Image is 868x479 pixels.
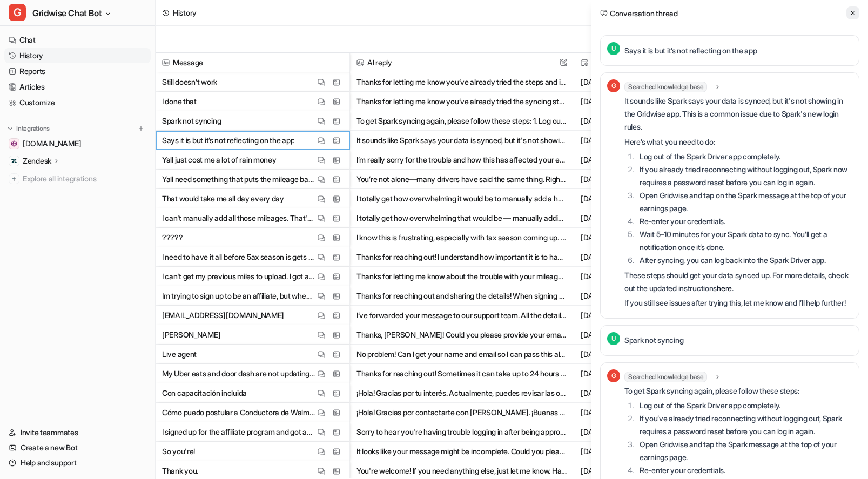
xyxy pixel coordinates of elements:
a: Help and support [4,455,151,470]
button: No problem! Can I get your name and email so I can pass this along to our support team? [356,345,567,364]
button: I totally get how overwhelming it would be to manually add a huge amount of miles—no one wants to... [356,189,567,208]
li: Re-enter your credentials. [636,464,852,477]
button: It sounds like Spark says your data is synced, but it's not showing in the Gridwise app. This is ... [356,131,567,150]
img: menu_add.svg [137,125,145,132]
p: If you still see issues after trying this, let me know and I’ll help further! [624,296,852,309]
span: [DATE] 6:14AM [578,403,667,422]
p: Zendesk [23,156,51,166]
p: [EMAIL_ADDRESS][DOMAIN_NAME] [162,306,284,325]
span: Message [160,53,345,72]
span: [DATE] 3:17PM [578,189,667,208]
span: U [607,42,620,55]
button: Thanks for reaching out and sharing the details! When signing up as an affiliate and connecting F... [356,286,567,306]
span: Searched knowledge base [624,82,707,92]
p: Spark not syncing [162,111,221,131]
p: I can't manually add all those mileages. That's ridiculous amount of miles [162,208,315,228]
li: After syncing, you can log back into the Spark Driver app. [636,254,852,267]
span: G [9,4,26,21]
img: expand menu [6,125,14,132]
a: gridwise.io[DOMAIN_NAME] [4,136,151,151]
span: [DATE] 3:54PM [578,131,667,150]
span: Searched knowledge base [624,372,707,382]
span: [DATE] 3:17PM [578,208,667,228]
span: AI reply [354,53,569,72]
span: [DATE] 3:42AM [578,422,667,442]
button: I totally get how overwhelming that would be — manually adding a huge amount of mileage isn’t pra... [356,208,567,228]
button: Thanks for reaching out! Sometimes it can take up to 24 hours for earnings from Uber Eats and Doo... [356,364,567,383]
img: gridwise.io [11,140,17,147]
button: Thanks for letting me know you’ve already tried the syncing steps. If you’ve: - Logged out of the... [356,92,567,111]
a: Articles [4,79,151,95]
li: Open Gridwise and tap on the Spark message at the top of your earnings page. [636,189,852,215]
p: I done that [162,92,197,111]
p: I need to have it all before 5ax season is gets here [162,247,315,267]
span: [DATE] 11:58PM [578,442,667,461]
button: It looks like your message might be incomplete. Could you please clarify what you meant? I’m here... [356,442,567,461]
span: [DATE] 3:15PM [578,267,667,286]
span: G [607,369,620,382]
span: G [607,79,620,92]
p: Says it is but it’s not reflecting on the app [624,44,757,57]
p: So you're! [162,442,195,461]
div: History [173,7,197,18]
span: [DATE] 9:33AM [578,306,667,325]
p: [PERSON_NAME] [162,325,220,345]
p: That would take me all day every day [162,189,284,208]
button: ¡Hola! Gracias por contactarte con [PERSON_NAME]. ¡Buenas noticias! Acabamos de lanzar una plataf... [356,403,567,422]
span: Explore all integrations [23,170,146,187]
button: I’ve forwarded your message to our support team. All the details from this conversation have been... [356,306,567,325]
p: Con capacitación incluida [162,383,247,403]
img: explore all integrations [9,173,19,184]
li: Log out of the Spark Driver app completely. [636,150,852,163]
p: Yall just cost me a lot of rain money [162,150,277,170]
span: [DATE] 3:17PM [578,170,667,189]
span: [DATE] 3:15PM [578,247,667,267]
p: Integrations [16,124,50,133]
span: [DOMAIN_NAME] [23,138,81,149]
span: [DATE] 3:15PM [578,228,667,247]
a: here [717,284,732,293]
p: Yall need something that puts the mileage back on [162,170,315,189]
p: My Uber eats and door dash are not updating earnings even though it shows as connected [162,364,315,383]
a: Chat [4,32,151,48]
button: Thanks, [PERSON_NAME]! Could you please provide your email address as well? That way I can make s... [356,325,567,345]
span: [DATE] 9:32AM [578,345,667,364]
p: It sounds like Spark says your data is synced, but it's not showing in the Gridwise app. This is ... [624,95,852,133]
li: If you already tried reconnecting without logging out, Spark now requires a password reset before... [636,163,852,189]
a: Explore all integrations [4,171,151,186]
li: If you’ve already tried reconnecting without logging out, Spark requires a password reset before ... [636,412,852,438]
p: I can't get my previous miles to upload. I got a new phone and had to re-download the app. Resent... [162,267,315,286]
button: I know this is frustrating, especially with tax season coming up. Here’s what you need to know: -... [356,228,567,247]
button: Thanks for letting me know you’ve already tried the steps and it’s still not working. If you’ve f... [356,72,567,92]
p: These steps should get your data synced up. For more details, check out the updated instructions . [624,269,852,295]
p: ????? [162,228,183,247]
a: Invite teammates [4,425,151,440]
button: ¡Hola! Gracias por tu interés. Actualmente, puedes revisar las ofertas de trabajo disponibles, in... [356,383,567,403]
span: U [607,332,620,345]
a: History [4,48,151,63]
span: [DATE] 9:35AM [578,286,667,306]
button: Integrations [4,123,53,134]
span: Created at [578,53,667,72]
span: [DATE] 8:23AM [578,364,667,383]
li: Open Gridwise and tap the Spark message at the top of your earnings page. [636,438,852,464]
button: To get Spark syncing again, please follow these steps: 1. Log out of the Spark Driver app complet... [356,111,567,131]
img: Zendesk [11,158,17,164]
span: [DATE] 3:17PM [578,150,667,170]
p: Here’s what you need to do: [624,136,852,149]
p: Cómo puedo postular a Conductora de Walmart Chile [162,403,315,422]
a: Reports [4,64,151,79]
span: [DATE] 9:33AM [578,325,667,345]
p: Live agent [162,345,197,364]
h2: Conversation thread [600,8,678,19]
span: [DATE] 3:55PM [578,72,667,92]
p: Im trying to sign up to be an affiliate, but when I go to connect my Facebook I see a message tha... [162,286,315,306]
a: Customize [4,95,151,110]
li: Log out of the Spark Driver app completely. [636,399,852,412]
button: Sorry to hear you're having trouble logging in after being approved for the affiliate program! He... [356,422,567,442]
button: You’re not alone—many drivers have said the same thing. Right now, Gridwise doesn’t have a way to... [356,170,567,189]
p: Still doesn’t work [162,72,217,92]
p: Says it is but it’s not reflecting on the app [162,131,294,150]
p: I signed up for the affiliate program and got approved and now I can’t login [162,422,315,442]
span: [DATE] 3:54PM [578,111,667,131]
